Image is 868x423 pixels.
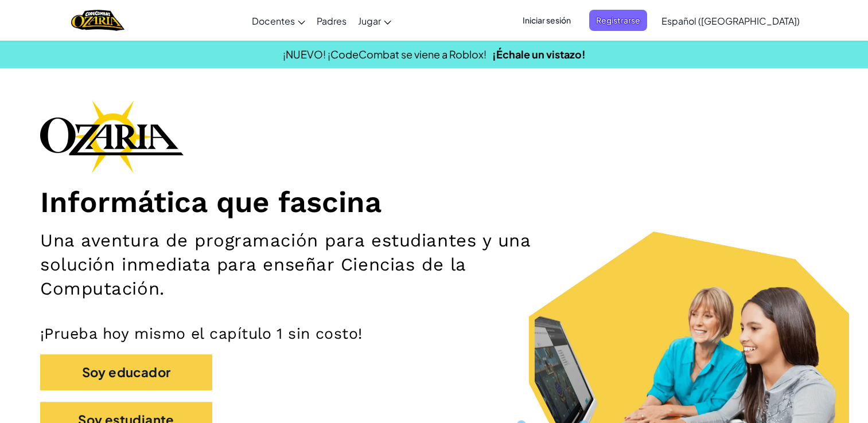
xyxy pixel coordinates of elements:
a: Jugar [352,5,397,36]
button: Soy educador [40,354,212,390]
a: Docentes [246,5,311,36]
button: Iniciar sesión [516,10,578,31]
button: Registrarse [589,10,647,31]
p: ¡Prueba hoy mismo el capítulo 1 sin costo! [40,324,828,343]
span: ¡NUEVO! ¡CodeCombat se viene a Roblox! [283,48,486,61]
span: Jugar [358,15,381,27]
img: Home [71,9,124,32]
a: Español ([GEOGRAPHIC_DATA]) [656,5,805,36]
a: ¡Échale un vistazo! [492,48,586,61]
h2: Una aventura de programación para estudiantes y una solución inmediata para enseñar Ciencias de l... [40,229,568,301]
span: Docentes [252,15,295,27]
img: Ozaria branding logo [40,100,184,173]
h1: Informática que fascina [40,185,828,220]
a: Padres [311,5,352,36]
a: Ozaria by CodeCombat logo [71,9,124,32]
span: Español ([GEOGRAPHIC_DATA]) [661,15,800,27]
